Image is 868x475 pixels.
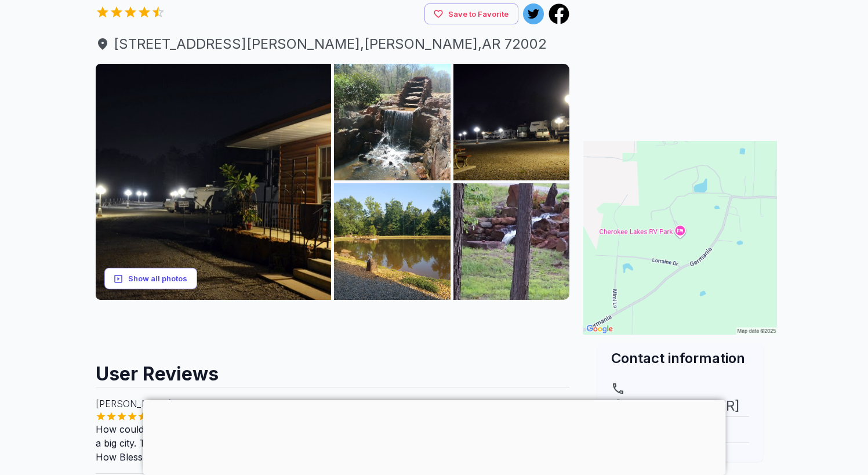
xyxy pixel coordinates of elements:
[96,34,570,55] a: [STREET_ADDRESS][PERSON_NAME],[PERSON_NAME],AR 72002
[96,397,570,411] p: [PERSON_NAME]
[96,300,570,352] iframe: Advertisement
[96,34,570,55] span: [STREET_ADDRESS][PERSON_NAME] , [PERSON_NAME] , AR 72002
[334,183,451,300] img: AAcXr8r7jC6BWFOLtHqZujnD-ch51I3YDTs7te8kseX_qh_AiA4Ro5vMFWwEB6o2S0stRY_BTaZcjxh4oaD2BFrHzBr_Fn6XQ...
[583,141,777,335] img: Map for Cherokee Lakes RV Park
[424,3,518,25] button: Save to Favorite
[143,400,725,472] iframe: Advertisement
[453,183,570,300] img: AAcXr8rCPDfefjQXNTBCANFoIlbn3-tTX5_MQtelBye_34WGKVWFwHk_HPf75SvgUOuT1E8cufasED3fqoq8Hj6UWMbH1NGz1...
[96,422,570,464] p: How could anyone give this place less than a 5.. I want to give it a 10.. So BEAUTIFUL a little O...
[104,268,197,289] button: Show all photos
[96,352,570,387] h2: User Reviews
[453,64,570,180] img: AAcXr8oKoEac74hjoYYO2bKqF5jYy0Y41IroZkmZGJZdh0lQVh9va5c2TZuDxfJ-r6Ire5Yqc9mpJi6_aTC__qs8WK38x-NDL...
[96,64,332,300] img: AAcXr8pldiPAUQcT9njbHVdUw5_dC1nKfb2_egGa2WKAwlZT-zEm5zdv-AHN_Mj123OF-VS_OwcuAonyFB3nnPjbJh6OEZZmt...
[611,382,749,416] a: [PHONE_NUMBER]
[611,349,749,368] h2: Contact information
[334,64,451,180] img: AAcXr8qMKPsAh-IIjW8Mt6tPPBsv31XFt-hnBGX5hBz9hbmun0XyYuXRY7ikH7CLC7wUPuGJKwM3hv-PBVny1fJDCCGijRSB3...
